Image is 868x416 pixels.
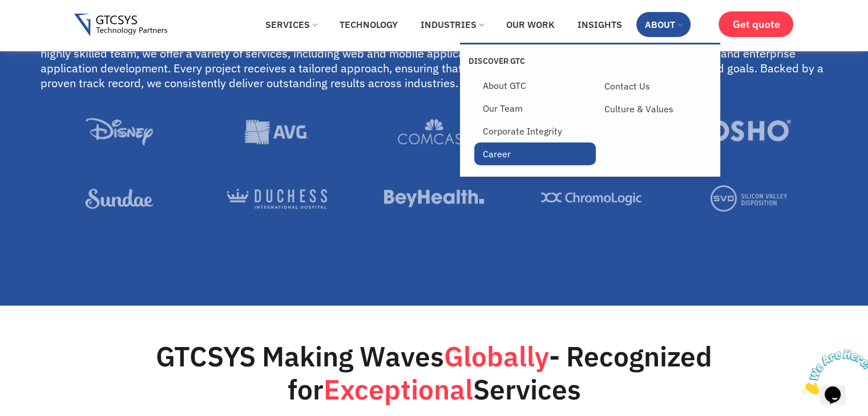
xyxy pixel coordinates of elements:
[596,97,717,120] a: Culture & Values
[257,12,325,37] a: Services
[569,12,631,37] a: Insights
[541,190,641,207] img: Chromologic works with GTC for excellence in IT and business solutions - Services
[74,14,167,37] img: Gtcsys logo
[41,31,827,91] p: Our company is dedicated to providing exceptional IT and business solutions to organizations rang...
[69,189,169,208] img: Sundae benefits from GTC’s IT and business solutions expertise - Services
[227,189,327,209] img: Duchess partnership with GTC for IT and business excellence - Services
[474,74,596,97] a: About GTC
[797,345,868,399] iframe: chat widget
[444,338,549,374] span: Globally
[331,12,406,37] a: Technology
[699,185,799,211] img: SVD collaboration with GTC for IT and business solutions - Services
[718,11,793,37] a: Get quote
[384,186,485,210] img: BeyHealth and GTC collaboration for IT and business solutions - Services
[636,12,691,37] a: About
[498,12,563,37] a: Our Work
[412,12,492,37] a: Industries
[596,75,717,97] a: Contact Us
[474,120,596,142] a: Corporate Integrity
[98,340,770,406] h2: GTCSYS Making Waves - Recognized for Services
[384,119,485,144] img: Comcast partnered with GTC for business and IT excellence. - Services
[469,56,590,66] p: Discover GTC
[474,142,596,165] a: Career
[5,5,75,50] img: Chat attention grabber
[227,120,327,144] img: AVG collaboration with GTC for excellence in IT solutions. - Services
[699,120,799,144] img: OSHO leveraging GTC's excellence in IT and business solutions - Services
[324,372,473,407] span: Exceptional
[69,118,169,146] img: Disney partnered with GTC for IT and business solutions. - Services
[474,97,596,120] a: Our Team
[732,18,780,30] span: Get quote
